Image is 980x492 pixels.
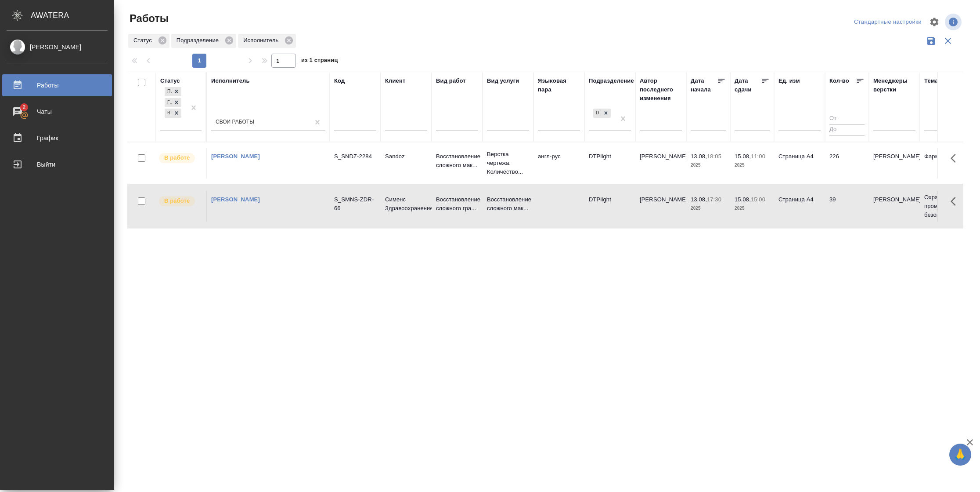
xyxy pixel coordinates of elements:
div: Чаты [7,105,108,118]
p: Сименс Здравоохранение [385,195,427,213]
span: 2 [17,103,31,112]
span: 🙏 [953,445,968,464]
button: Сохранить фильтры [923,33,940,49]
div: Вид работ [436,77,466,85]
p: [PERSON_NAME] [873,195,915,204]
input: До [829,124,865,135]
p: Исполнитель [243,36,281,45]
div: Языковая пара [538,77,580,94]
td: Страница А4 [774,191,825,222]
a: 2Чаты [2,101,112,123]
div: График [7,131,108,145]
span: Работы [127,11,169,26]
button: 🙏 [949,444,971,466]
div: Менеджеры верстки [873,77,915,94]
div: Тематика [924,77,951,85]
div: S_SNDZ-2284 [334,152,376,161]
p: 17:30 [707,196,721,203]
div: Свои работы [216,119,254,126]
p: 2025 [691,204,726,213]
div: DTPlight [593,109,601,118]
div: Кол-во [829,77,849,85]
p: [PERSON_NAME] [873,152,915,161]
div: Статус [160,77,180,85]
a: [PERSON_NAME] [211,196,260,203]
div: Автор последнего изменения [640,77,682,103]
a: Работы [2,74,112,96]
a: Выйти [2,153,112,175]
div: S_SMNS-ZDR-66 [334,195,376,213]
button: Здесь прячутся важные кнопки [945,148,966,169]
td: [PERSON_NAME] [635,148,686,179]
div: Код [334,77,345,85]
td: [PERSON_NAME] [635,191,686,222]
p: Восстановление сложного гра... [436,195,478,213]
p: Охрана труда, промышленная безопаснос... [924,193,966,219]
div: Готов к работе [165,98,172,107]
a: График [2,127,112,149]
div: Выйти [7,158,108,171]
p: 13.08, [691,153,707,160]
p: 2025 [691,161,726,170]
button: Здесь прячутся важные кнопки [945,191,966,212]
p: Sandoz [385,152,427,161]
div: Статус [128,34,169,48]
p: Восстановление сложного мак... [487,195,529,213]
p: 11:00 [751,153,765,160]
div: Исполнитель [238,34,296,48]
div: Исполнитель [211,77,250,85]
p: 15.08, [735,196,751,203]
div: Ед. изм [778,77,800,85]
p: В работе [164,153,190,162]
p: 18:05 [707,153,721,160]
button: Сбросить фильтры [940,33,956,49]
p: Восстановление сложного мак... [436,152,478,170]
div: Исполнитель выполняет работу [158,195,202,207]
td: Страница А4 [774,148,825,179]
div: В работе [165,109,172,118]
td: англ-рус [533,148,584,179]
div: Подбор, Готов к работе, В работе [164,108,182,119]
div: [PERSON_NAME] [7,42,108,52]
td: DTPlight [584,148,635,179]
div: Вид услуги [487,77,519,85]
td: 39 [825,191,869,222]
td: 226 [825,148,869,179]
div: Подбор [165,87,172,96]
div: DTPlight [592,108,612,119]
span: Посмотреть информацию [945,14,963,30]
div: Подразделение [171,34,236,48]
div: Подбор, Готов к работе, В работе [164,97,182,108]
p: 15.08, [735,153,751,160]
div: AWATERA [31,7,114,24]
div: Дата начала [691,77,717,94]
div: Работы [7,79,108,92]
div: Подразделение [589,77,634,85]
p: Подразделение [177,36,222,45]
span: из 1 страниц [301,55,338,68]
p: Фармацевтика [924,152,966,161]
input: От [829,113,865,124]
div: Исполнитель выполняет работу [158,152,202,164]
div: Подбор, Готов к работе, В работе [164,86,182,97]
div: Клиент [385,77,405,85]
p: 2025 [735,161,770,170]
p: 13.08, [691,196,707,203]
td: DTPlight [584,191,635,222]
p: Статус [133,36,155,45]
a: [PERSON_NAME] [211,153,260,160]
p: Верстка чертежа. Количество... [487,150,529,176]
p: 2025 [735,204,770,213]
span: Настроить таблицу [924,11,945,33]
p: В работе [164,197,190,205]
p: 15:00 [751,196,765,203]
div: split button [852,15,924,29]
div: Дата сдачи [735,77,761,94]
